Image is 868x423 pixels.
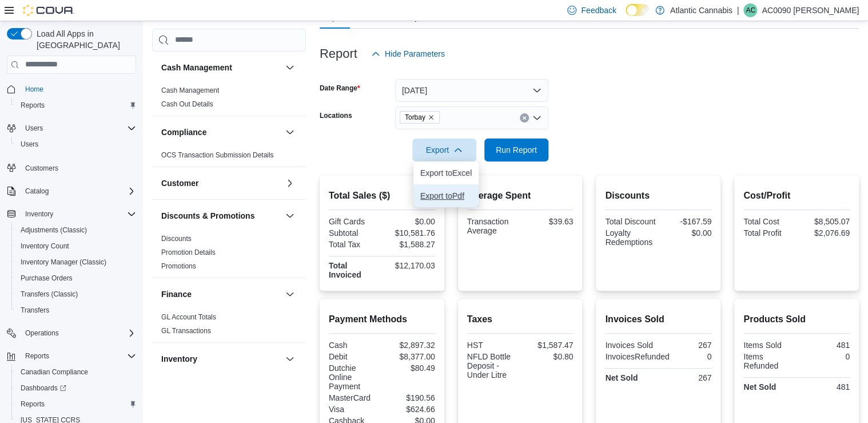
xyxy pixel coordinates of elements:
span: Reports [21,101,45,110]
span: Customers [25,164,58,173]
strong: Net Sold [605,373,638,382]
button: Customer [283,176,297,190]
div: HST [467,341,518,350]
a: Discounts [161,235,192,243]
a: Reports [16,98,49,112]
span: Run Report [496,144,537,156]
div: Total Tax [329,240,380,249]
button: Catalog [2,183,141,199]
button: Operations [21,326,63,340]
div: Compliance [152,148,306,167]
div: $0.00 [384,217,435,226]
span: Inventory [25,209,53,219]
span: Transfers (Classic) [16,287,136,301]
h2: Invoices Sold [605,313,711,326]
div: $12,170.03 [384,261,435,270]
button: Export toExcel [413,161,479,184]
span: Home [21,82,136,96]
a: Promotion Details [161,248,216,256]
div: 0 [674,352,711,361]
span: Reports [16,397,136,411]
span: Catalog [21,184,136,198]
span: Inventory [21,207,136,221]
button: Discounts & Promotions [161,210,281,222]
p: AC0090 [PERSON_NAME] [762,3,859,17]
span: Users [16,137,136,151]
div: 267 [660,341,711,350]
button: Compliance [283,125,297,139]
img: Cova [23,5,74,16]
a: Reports [16,397,49,411]
button: [DATE] [395,79,548,102]
span: Inventory Count [21,242,69,251]
span: Adjustments (Classic) [16,223,136,237]
a: Adjustments (Classic) [16,223,91,237]
span: Purchase Orders [16,271,136,285]
div: $10,581.76 [384,228,435,238]
h2: Payment Methods [329,313,435,326]
button: Run Report [484,139,548,161]
button: Inventory [161,353,281,365]
a: GL Transactions [161,327,211,335]
h2: Cost/Profit [743,189,850,203]
span: Torbay [400,111,440,124]
button: Home [2,81,141,97]
h2: Total Sales ($) [329,189,435,203]
button: Clear input [520,113,529,122]
span: Promotion Details [161,248,216,257]
div: $8,505.07 [799,217,850,226]
h2: Products Sold [743,313,850,326]
h3: Customer [161,177,198,189]
span: Transfers [21,306,49,315]
a: OCS Transaction Submission Details [161,151,274,159]
div: MasterCard [329,393,380,402]
button: Cash Management [283,61,297,74]
div: NFLD Bottle Deposit - Under Litre [467,352,518,379]
span: Cash Management [161,86,219,95]
div: $2,076.69 [799,228,850,238]
span: Export [419,139,469,161]
button: Reports [11,396,141,412]
div: $2,897.32 [384,341,435,350]
button: Hide Parameters [367,42,449,65]
button: Export [412,139,476,161]
div: $39.63 [522,217,573,226]
button: Reports [11,97,141,113]
div: 267 [660,373,711,382]
label: Date Range [320,84,360,93]
button: Remove Torbay from selection in this group [428,114,435,121]
h2: Average Spent [467,189,574,203]
button: Compliance [161,126,281,138]
span: Inventory Manager (Classic) [16,255,136,269]
button: Inventory Count [11,238,141,254]
p: | [737,3,739,17]
span: Operations [21,326,136,340]
strong: Total Invoiced [329,261,361,279]
button: Inventory [2,206,141,222]
span: Transfers (Classic) [21,290,78,299]
button: Customers [2,159,141,176]
span: Hide Parameters [385,48,445,60]
button: Reports [21,349,54,363]
div: Total Cost [743,217,794,226]
span: Inventory Count [16,239,136,253]
button: Reports [2,348,141,364]
span: GL Account Totals [161,313,216,322]
input: Dark Mode [626,4,650,16]
span: Promotions [161,262,196,271]
div: $80.49 [384,363,435,373]
span: Discounts [161,234,192,243]
span: Adjustments (Classic) [21,226,87,235]
div: Total Discount [605,217,656,226]
label: Locations [320,111,352,120]
div: 0 [799,352,850,361]
button: Users [21,121,47,135]
span: Load All Apps in [GEOGRAPHIC_DATA] [32,28,136,51]
a: Canadian Compliance [16,365,93,379]
div: 481 [799,341,850,350]
a: Dashboards [11,380,141,396]
span: Transfers [16,303,136,317]
strong: Net Sold [743,382,776,392]
button: Export toPdf [413,184,479,207]
div: Gift Cards [329,217,380,226]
